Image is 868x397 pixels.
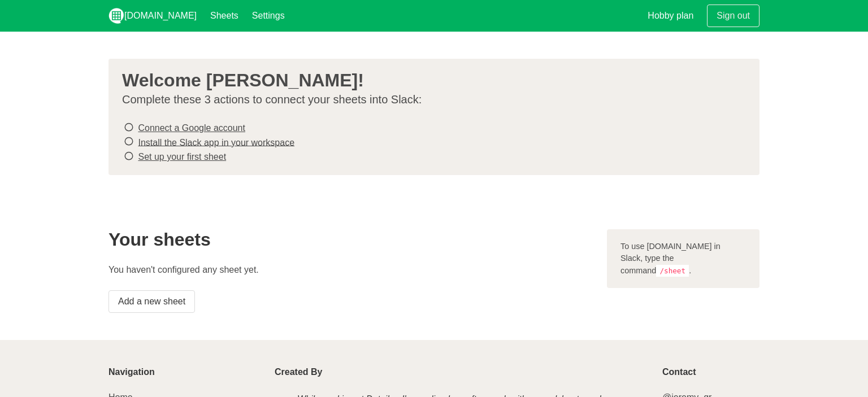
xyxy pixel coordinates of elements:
p: Navigation [108,367,261,377]
div: To use [DOMAIN_NAME] in Slack, type the command . [607,229,759,289]
a: Install the Slack app in your workspace [138,137,294,147]
img: logo_v2_white.png [108,8,124,24]
a: Sign out [707,5,759,27]
p: Created By [275,367,649,377]
p: Contact [662,367,759,377]
a: Set up your first sheet [138,152,226,162]
p: Complete these 3 actions to connect your sheets into Slack: [122,93,737,107]
p: You haven't configured any sheet yet. [108,263,593,277]
code: /sheet [656,265,689,277]
h2: Your sheets [108,229,593,250]
h3: Welcome [PERSON_NAME]! [122,70,737,90]
a: Connect a Google account [138,123,245,133]
a: Add a new sheet [108,290,195,313]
